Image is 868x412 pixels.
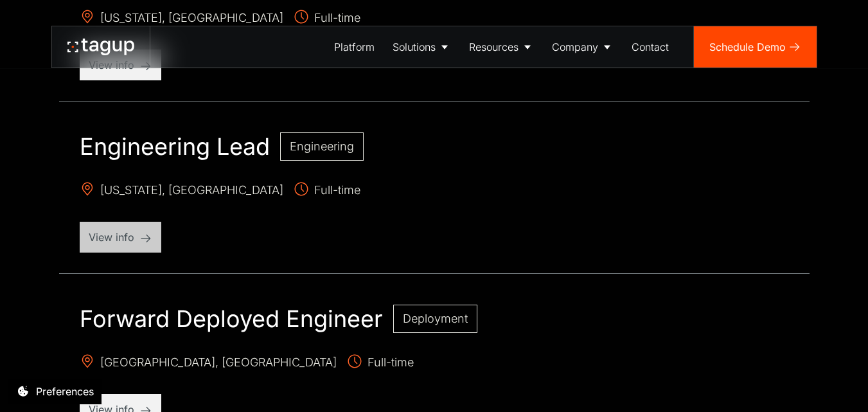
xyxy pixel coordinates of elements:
[347,354,414,373] span: Full-time
[632,39,669,55] div: Contact
[80,305,383,333] h2: Forward Deployed Engineer
[384,26,460,67] a: Solutions
[694,26,817,67] a: Schedule Demo
[36,384,94,399] div: Preferences
[403,312,468,325] span: Deployment
[294,181,360,201] span: Full-time
[469,39,518,55] div: Resources
[325,26,384,67] a: Platform
[623,26,678,67] a: Contact
[80,354,337,373] span: [GEOGRAPHIC_DATA], [GEOGRAPHIC_DATA]
[334,39,375,55] div: Platform
[290,139,354,153] span: Engineering
[552,39,598,55] div: Company
[543,26,623,67] a: Company
[709,39,786,55] div: Schedule Demo
[80,181,283,201] span: [US_STATE], [GEOGRAPHIC_DATA]
[460,26,543,67] a: Resources
[393,39,436,55] div: Solutions
[89,229,152,245] p: View info
[80,132,270,161] h2: Engineering Lead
